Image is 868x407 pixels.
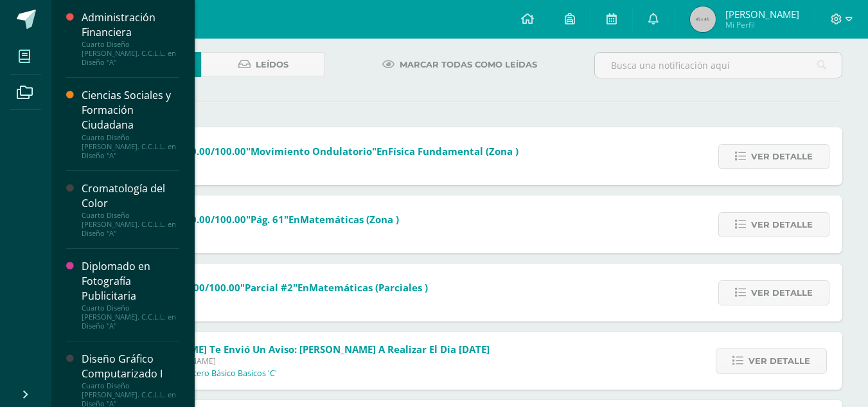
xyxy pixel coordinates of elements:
span: [DATE] [130,294,428,305]
span: Matemáticas (Parciales ) [309,281,428,294]
span: [DATE] [130,158,518,168]
span: Mi Perfil [725,19,799,30]
span: 100.00/100.00 [179,213,246,226]
span: Física Fundamental (Zona ) [388,145,518,158]
a: Leídos [201,52,325,77]
span: Obtuviste en [130,145,518,158]
span: Obtuviste en [130,213,399,226]
span: [PERSON_NAME] [725,8,799,21]
span: Leídos [256,53,288,77]
a: Cromatología del ColorCuarto Diseño [PERSON_NAME]. C.C.L.L. en Diseño "A" [82,181,179,238]
div: Cuarto Diseño [PERSON_NAME]. C.C.L.L. en Diseño "A" [82,303,179,330]
span: "Parcial #2" [240,281,297,294]
div: Diseño Gráfico Computarizado I [82,352,179,381]
p: Contabilidad Tercero Básico Basicos 'C' [130,368,277,379]
span: Matemáticas (Zona ) [300,213,399,226]
a: Marcar todas como leídas [366,52,553,77]
a: Administración FinancieraCuarto Diseño [PERSON_NAME]. C.C.L.L. en Diseño "A" [82,10,179,67]
span: Marcar todas como leídas [400,53,537,77]
div: Cuarto Diseño [PERSON_NAME]. C.C.L.L. en Diseño "A" [82,40,179,67]
div: Cuarto Diseño [PERSON_NAME]. C.C.L.L. en Diseño "A" [82,133,179,160]
div: Diplomado en Fotografía Publicitaria [82,259,179,303]
div: Cromatología del Color [82,181,179,211]
span: [DATE] [130,226,399,237]
input: Busca una notificación aquí [595,53,842,78]
img: 45x45 [690,6,716,32]
span: 40.00/100.00 [179,281,240,294]
div: Administración Financiera [82,10,179,40]
span: Ver detalle [751,213,813,237]
span: Ver detalle [748,349,810,373]
a: Ciencias Sociales y Formación CiudadanaCuarto Diseño [PERSON_NAME]. C.C.L.L. en Diseño "A" [82,88,179,159]
div: Cuarto Diseño [PERSON_NAME]. C.C.L.L. en Diseño "A" [82,211,179,238]
span: [DATE][PERSON_NAME] [130,356,490,366]
span: Obtuviste en [130,281,428,294]
span: 100.00/100.00 [179,145,246,158]
span: "Movimiento ondulatorio" [246,145,376,158]
span: Ver detalle [751,281,813,305]
span: "Pág. 61" [246,213,288,226]
span: [PERSON_NAME] te envió un aviso: [PERSON_NAME] a realizar el dia [DATE] [130,343,490,356]
span: Ver detalle [751,145,813,168]
a: Diplomado en Fotografía PublicitariaCuarto Diseño [PERSON_NAME]. C.C.L.L. en Diseño "A" [82,259,179,330]
div: Ciencias Sociales y Formación Ciudadana [82,88,179,132]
